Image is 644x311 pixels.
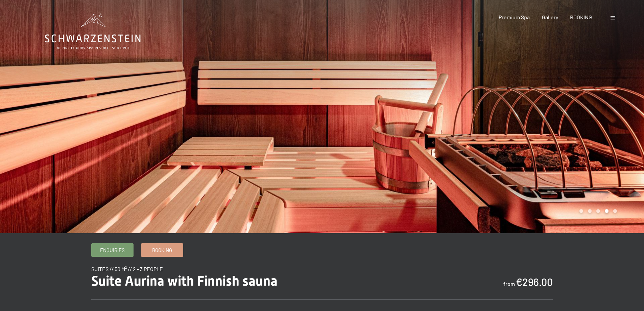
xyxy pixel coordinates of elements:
a: Enquiries [92,244,133,257]
a: BOOKING [570,14,592,20]
b: €296.00 [516,276,553,288]
span: Suites // 50 m² // 2 - 3 People [91,266,163,272]
a: Booking [141,244,183,257]
a: Gallery [542,14,558,20]
span: Suite Aurina with Finnish sauna [91,273,278,289]
span: Booking [152,247,172,254]
span: from [503,281,515,287]
a: Premium Spa [499,14,530,20]
span: Enquiries [100,247,125,254]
